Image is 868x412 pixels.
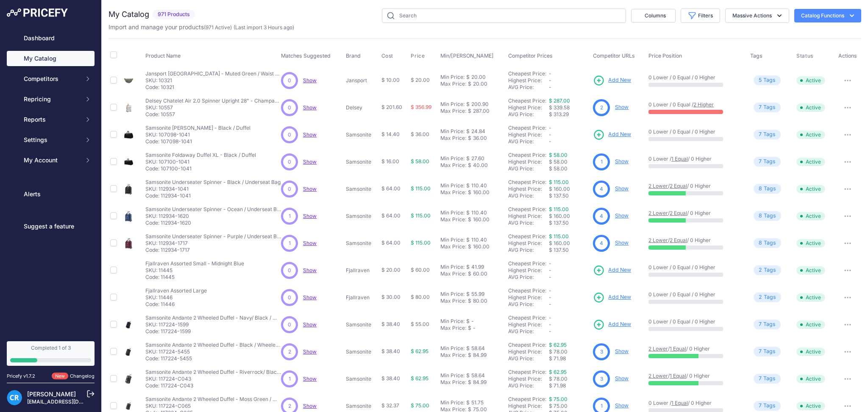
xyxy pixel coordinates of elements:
[549,247,590,253] div: $ 137.50
[549,260,551,267] span: -
[7,219,95,234] a: Suggest a feature
[24,75,79,83] span: Competitors
[346,240,378,247] p: Samsonite
[303,77,317,84] span: Show
[508,240,549,247] div: Highest Price:
[7,187,95,202] a: Alerts
[549,77,551,84] span: -
[601,158,603,166] span: 1
[648,128,742,135] p: 0 Lower / 0 Equal / 0 Higher
[303,294,317,301] a: Show
[303,267,317,273] a: Show
[471,162,488,169] div: 40.00
[466,237,470,243] div: $
[440,264,465,270] div: Min Price:
[145,260,244,267] p: Fjallraven Assorted Small - Midnight Blue
[508,179,546,185] a: Cheapest Price:
[648,101,742,108] p: 0 Lower / 0 Equal /
[754,103,781,112] span: Tag
[608,76,631,84] span: Add New
[145,97,281,104] p: Delsey Chatelet Air 2.0 Spinner Upright 28" - Champagne / Large
[600,239,603,247] span: 4
[288,185,291,193] span: 0
[549,369,567,375] a: $ 62.95
[466,182,470,189] div: $
[615,348,629,354] a: Show
[470,182,487,189] div: 110.40
[145,240,281,247] p: SKU: 112934-1717
[303,104,317,111] a: Show
[508,247,549,253] div: AVG Price:
[108,23,294,31] p: Import and manage your products
[145,152,256,159] p: Samsonite Foldaway Duffel XL - Black / Duffel
[288,104,291,111] span: 0
[145,165,256,172] p: Code: 107100-1041
[471,189,490,196] div: 160.00
[681,8,720,23] button: Filters
[593,292,631,303] a: Add New
[440,155,465,162] div: Min Price:
[549,165,590,172] div: $ 58.00
[508,315,546,321] a: Cheapest Price:
[303,186,317,192] a: Show
[508,152,546,158] a: Cheapest Price:
[145,131,250,138] p: SKU: 107098-1041
[7,341,95,366] a: Completed 1 of 3
[24,115,79,124] span: Reports
[145,53,181,59] span: Product Name
[303,131,317,138] a: Show
[508,138,549,145] div: AVG Price:
[411,158,429,164] span: $ 58.00
[615,185,629,192] a: Show
[440,81,466,87] div: Max Price:
[508,111,549,118] div: AVG Price:
[508,159,549,165] div: Highest Price:
[593,264,631,276] a: Add New
[648,237,742,244] p: / / 0 Higher
[440,237,465,243] div: Min Price:
[145,125,250,131] p: Samsonite [PERSON_NAME] - Black / Duffel
[288,77,291,84] span: 0
[648,156,742,162] p: 0 Lower / / 0 Higher
[145,159,256,165] p: SKU: 107100-1041
[346,131,378,138] p: Samsonite
[381,53,393,59] span: Cost
[346,104,378,111] p: Delsey
[468,216,471,223] div: $
[470,264,484,270] div: 41.99
[411,131,429,137] span: $ 36.00
[288,158,291,166] span: 0
[411,267,430,273] span: $ 60.00
[794,9,861,22] button: Catalog Functions
[549,179,569,185] a: $ 115.00
[7,112,95,127] button: Reports
[508,192,549,199] div: AVG Price:
[468,243,471,250] div: $
[670,237,687,243] a: 2 Equal
[549,233,569,239] a: $ 115.00
[145,77,281,84] p: SKU: 10321
[759,131,762,139] span: 7
[508,131,549,138] div: Highest Price:
[471,108,490,114] div: 287.00
[440,135,466,142] div: Max Price:
[648,210,668,216] a: 2 Lower
[303,403,317,409] a: Show
[796,158,825,166] span: Active
[145,220,281,226] p: Code: 112934-1620
[303,213,317,219] a: Show
[303,348,317,355] a: Show
[206,24,230,31] a: 971 Active
[281,53,331,59] span: Matches Suggested
[670,373,686,379] a: 1 Equal
[600,212,603,220] span: 4
[670,183,687,189] a: 2 Equal
[759,212,762,220] span: 8
[468,135,471,142] div: $
[549,342,567,348] a: $ 62.95
[796,239,825,248] span: Active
